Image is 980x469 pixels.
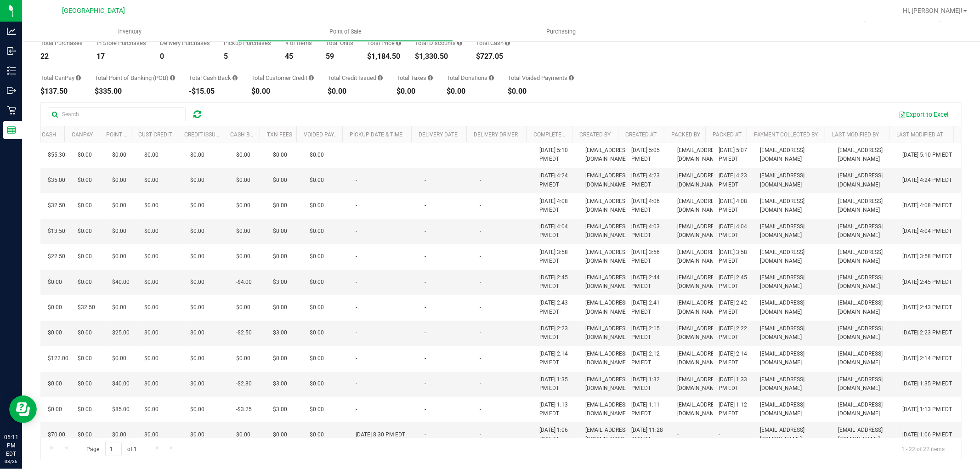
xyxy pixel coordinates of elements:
[713,131,742,138] a: Packed At
[677,375,722,393] span: [EMAIL_ADDRESS][DOMAIN_NAME]
[838,401,891,418] span: [EMAIL_ADDRESS][DOMAIN_NAME]
[42,131,57,138] a: Cash
[476,40,510,46] div: Total Cash
[267,131,292,138] a: Txn Fees
[719,171,749,189] span: [DATE] 4:23 PM EDT
[236,252,250,261] span: $0.00
[760,401,827,418] span: [EMAIL_ADDRESS][DOMAIN_NAME]
[480,328,481,337] span: -
[447,75,494,81] div: Total Donations
[95,75,175,81] div: Total Point of Banking (POB)
[7,106,16,115] inline-svg: Retail
[428,75,433,81] i: Sum of the total taxes for all purchases in the date range.
[838,222,891,240] span: [EMAIL_ADDRESS][DOMAIN_NAME]
[76,75,81,81] i: Sum of the successful, non-voided CanPay payment transactions for all purchases in the date range.
[539,197,574,215] span: [DATE] 4:08 PM EDT
[356,328,357,337] span: -
[48,107,186,121] input: Search...
[144,328,159,337] span: $0.00
[224,53,271,60] div: 5
[190,227,204,236] span: $0.00
[625,131,657,138] a: Created At
[425,354,426,363] span: -
[838,324,891,342] span: [EMAIL_ADDRESS][DOMAIN_NAME]
[425,328,426,337] span: -
[350,131,402,138] a: Pickup Date & Time
[273,278,287,287] span: $3.00
[78,430,92,439] span: $0.00
[144,354,159,363] span: $0.00
[106,131,171,138] a: Point of Banking (POB)
[144,227,159,236] span: $0.00
[719,248,749,266] span: [DATE] 3:58 PM EDT
[62,7,125,15] span: [GEOGRAPHIC_DATA]
[190,252,204,261] span: $0.00
[356,405,357,414] span: -
[719,222,749,240] span: [DATE] 4:04 PM EDT
[677,324,722,342] span: [EMAIL_ADDRESS][DOMAIN_NAME]
[48,151,65,159] span: $55.30
[631,299,666,316] span: [DATE] 2:41 PM EDT
[631,350,666,367] span: [DATE] 2:12 PM EDT
[480,252,481,261] span: -
[230,131,261,138] a: Cash Back
[425,201,426,210] span: -
[40,75,81,81] div: Total CanPay
[78,354,92,363] span: $0.00
[328,88,383,95] div: $0.00
[480,354,481,363] span: -
[78,201,92,210] span: $0.00
[310,303,324,312] span: $0.00
[96,53,146,60] div: 17
[902,303,952,312] span: [DATE] 2:43 PM EDT
[474,131,518,138] a: Delivery Driver
[476,53,510,60] div: $727.05
[631,248,666,266] span: [DATE] 3:56 PM EDT
[273,379,287,388] span: $3.00
[585,324,630,342] span: [EMAIL_ADDRESS][DOMAIN_NAME]
[838,248,891,266] span: [EMAIL_ADDRESS][DOMAIN_NAME]
[144,303,159,312] span: $0.00
[539,146,574,164] span: [DATE] 5:10 PM EDT
[310,227,324,236] span: $0.00
[144,252,159,261] span: $0.00
[534,28,588,36] span: Purchasing
[569,75,574,81] i: Sum of all voided payment transaction amounts, excluding tips and transaction fees, for all purch...
[579,131,611,138] a: Created By
[539,299,574,316] span: [DATE] 2:43 PM EDT
[425,405,426,414] span: -
[631,171,666,189] span: [DATE] 4:23 PM EDT
[273,252,287,261] span: $0.00
[677,273,722,291] span: [EMAIL_ADDRESS][DOMAIN_NAME]
[719,401,749,418] span: [DATE] 1:12 PM EDT
[425,278,426,287] span: -
[677,401,722,418] span: [EMAIL_ADDRESS][DOMAIN_NAME]
[48,303,62,312] span: $0.00
[419,131,458,138] a: Delivery Date
[677,197,722,215] span: [EMAIL_ADDRESS][DOMAIN_NAME]
[677,248,722,266] span: [EMAIL_ADDRESS][DOMAIN_NAME]
[273,354,287,363] span: $0.00
[760,273,827,291] span: [EMAIL_ADDRESS][DOMAIN_NAME]
[425,252,426,261] span: -
[838,375,891,393] span: [EMAIL_ADDRESS][DOMAIN_NAME]
[631,222,666,240] span: [DATE] 4:03 PM EDT
[760,197,827,215] span: [EMAIL_ADDRESS][DOMAIN_NAME]
[677,222,722,240] span: [EMAIL_ADDRESS][DOMAIN_NAME]
[585,401,630,418] span: [EMAIL_ADDRESS][DOMAIN_NAME]
[719,375,749,393] span: [DATE] 1:33 PM EDT
[760,324,827,342] span: [EMAIL_ADDRESS][DOMAIN_NAME]
[144,151,159,159] span: $0.00
[425,151,426,159] span: -
[760,171,827,189] span: [EMAIL_ADDRESS][DOMAIN_NAME]
[902,278,952,287] span: [DATE] 2:45 PM EDT
[539,426,574,443] span: [DATE] 1:06 PM EDT
[310,151,324,159] span: $0.00
[144,278,159,287] span: $0.00
[78,252,92,261] span: $0.00
[112,151,126,159] span: $0.00
[902,405,952,414] span: [DATE] 1:13 PM EDT
[631,324,666,342] span: [DATE] 2:15 PM EDT
[78,278,92,287] span: $0.00
[309,75,314,81] i: Sum of the successful, non-voided payments using account credit for all purchases in the date range.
